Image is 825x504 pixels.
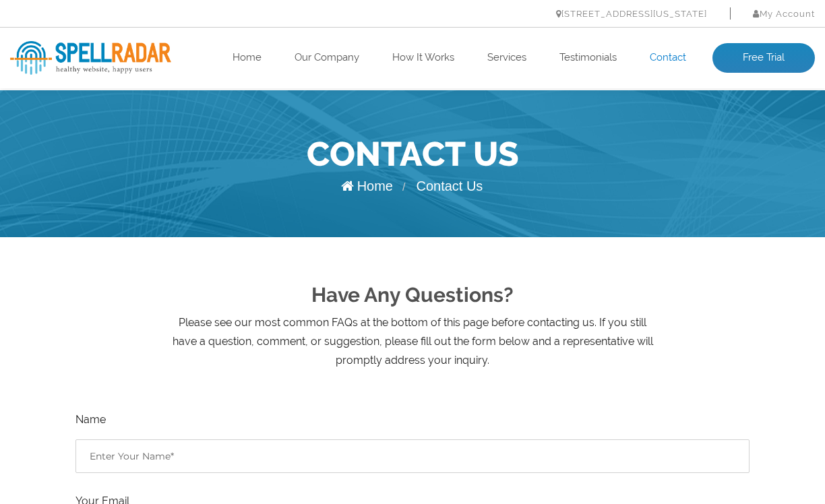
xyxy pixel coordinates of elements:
p: Please see our most common FAQs at the bottom of this page before contacting us. If you still hav... [170,313,655,370]
input: Enter Your Name* [75,439,750,473]
label: Name [75,410,750,429]
h2: Have Any Questions? [10,278,815,313]
a: Home [341,179,393,193]
h1: Contact Us [10,131,815,178]
span: / [402,181,405,193]
span: Contact Us [416,179,483,193]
